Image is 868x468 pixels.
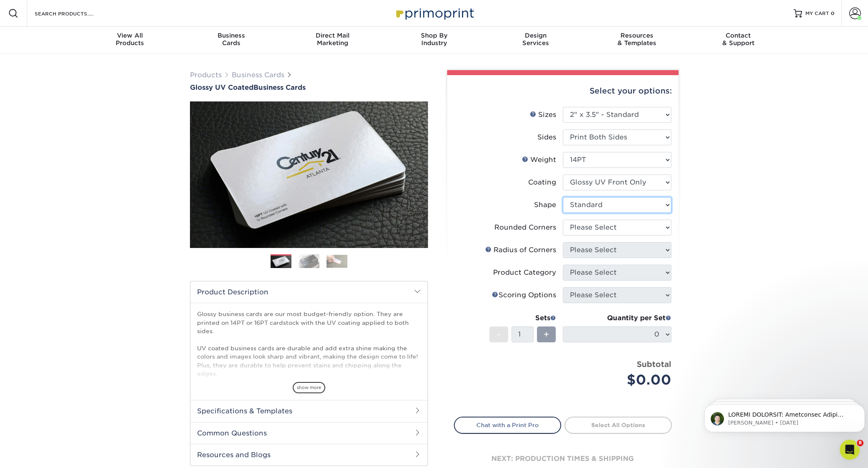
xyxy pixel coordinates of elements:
div: & Templates [586,32,688,47]
span: show more [293,382,325,393]
a: Chat with a Print Pro [454,417,561,433]
div: Coating [528,177,556,187]
div: Quantity per Set [563,313,671,323]
img: Glossy UV Coated 01 [190,56,428,293]
div: Weight [522,155,556,165]
span: 0 [831,10,835,16]
img: Business Cards 02 [299,254,319,268]
div: Sets [489,313,556,323]
span: 8 [857,440,863,446]
div: $0.00 [569,370,671,390]
h2: Product Description [190,281,428,303]
div: & Support [688,32,789,47]
div: Sides [537,132,556,142]
a: Contact& Support [688,27,789,53]
div: Shape [534,200,556,210]
span: - [497,328,501,341]
div: Select your options: [454,75,672,107]
a: DesignServices [485,27,586,53]
a: Resources& Templates [586,27,688,53]
a: Direct MailMarketing [282,27,383,53]
div: Marketing [282,32,383,47]
div: Radius of Corners [485,245,556,255]
span: View All [79,32,181,39]
span: Shop By [383,32,485,39]
iframe: Intercom live chat [840,440,860,460]
a: Shop ByIndustry [383,27,485,53]
div: Rounded Corners [494,223,556,233]
div: Cards [180,32,282,47]
div: Industry [383,32,485,47]
img: Business Cards 01 [271,251,291,272]
span: Design [485,32,586,39]
div: Services [485,32,586,47]
strong: Subtotal [637,359,671,369]
span: Direct Mail [282,32,383,39]
span: + [544,328,549,341]
h2: Specifications & Templates [190,400,428,422]
img: Primoprint [392,4,476,22]
h1: Business Cards [190,83,428,91]
div: Products [79,32,181,47]
span: MY CART [805,10,829,17]
a: BusinessCards [180,27,282,53]
div: Scoring Options [492,290,556,300]
a: Glossy UV CoatedBusiness Cards [190,83,428,91]
a: View AllProducts [79,27,181,53]
img: Business Cards 03 [326,255,347,268]
span: Resources [586,32,688,39]
span: Business [180,32,282,39]
div: Sizes [530,110,556,120]
h2: Common Questions [190,422,428,444]
h2: Resources and Blogs [190,444,428,465]
iframe: Intercom notifications message [701,387,868,445]
input: SEARCH PRODUCTS..... [34,8,115,18]
p: Glossy business cards are our most budget-friendly option. They are printed on 14PT or 16PT cards... [197,310,421,420]
div: Product Category [493,268,556,278]
a: Products [190,71,222,79]
a: Business Cards [232,71,284,79]
span: Glossy UV Coated [190,83,253,91]
span: Contact [688,32,789,39]
a: Select All Options [564,417,672,433]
